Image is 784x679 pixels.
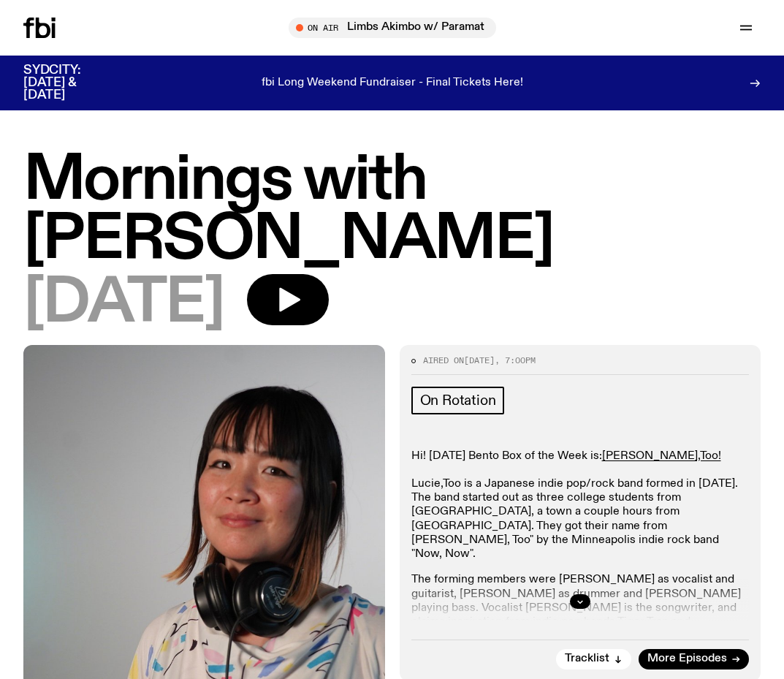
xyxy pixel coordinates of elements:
[556,649,631,669] button: Tracklist
[647,653,727,664] span: More Episodes
[411,387,505,414] a: On Rotation
[23,274,224,333] span: [DATE]
[423,354,464,366] span: Aired on
[464,354,495,366] span: [DATE]
[420,392,496,409] span: On Rotation
[23,64,117,102] h3: SYDCITY: [DATE] & [DATE]
[602,450,721,462] a: [PERSON_NAME],Too!
[495,354,536,366] span: , 7:00pm
[639,649,749,669] a: More Episodes
[262,77,523,90] p: fbi Long Weekend Fundraiser - Final Tickets Here!
[289,18,496,38] button: On AirLimbs Akimbo w/ Paramat
[411,449,750,562] p: Hi! [DATE] Bento Box of the Week is: Lucie,Too is a Japanese indie pop/rock band formed in [DATE]...
[23,151,761,270] h1: Mornings with [PERSON_NAME]
[565,653,609,664] span: Tracklist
